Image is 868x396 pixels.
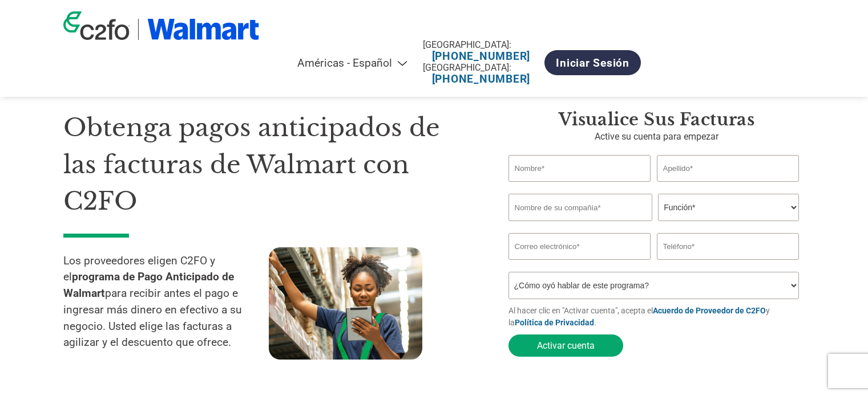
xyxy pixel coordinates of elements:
[508,194,652,221] input: Nombre de su compañía*
[657,155,800,182] input: Apellido*
[508,334,623,357] button: Activar cuenta
[508,183,621,189] font: El nombre no es válido o es demasiado largo.
[658,194,799,221] select: Título/Rol
[653,306,766,315] a: Acuerdo de Proveedor de C2FO
[63,254,215,284] font: Los proveedores eligen C2FO y el
[423,39,511,50] font: [GEOGRAPHIC_DATA]:
[559,109,755,130] font: Visualice sus facturas
[657,261,727,267] font: Número de teléfono inválido
[147,19,260,40] img: Walmart
[595,131,718,142] font: Active su cuenta para empezar
[63,112,440,217] font: Obtenga pagos anticipados de las facturas de Walmart con C2FO
[423,62,511,73] font: [GEOGRAPHIC_DATA]:
[432,72,531,85] a: [PHONE_NUMBER]
[508,261,608,267] font: Dirección de correo electrónico no válida
[269,247,422,360] img: trabajador de la cadena de suministro
[515,318,594,327] a: Política de Privacidad
[432,50,531,63] a: [PHONE_NUMBER]
[594,318,596,327] font: .
[63,11,130,40] img: logotipo de c2fo
[63,287,242,349] font: para recibir antes el pago e ingresar más dinero en efectivo a su negocio. Usted elige las factur...
[556,56,629,70] font: Iniciar sesión
[544,50,641,75] a: Iniciar sesión
[63,270,234,300] font: programa de Pago Anticipado de Walmart
[657,183,781,189] font: Apellido no válido o el apellido es demasiado largo
[508,222,716,228] font: El nombre de la empresa no es válido o el nombre de la empresa es demasiado largo
[537,340,595,351] font: Activar cuenta
[508,306,653,315] font: Al hacer clic en "Activar cuenta", acepta el
[508,233,651,260] input: Formato de correo electrónico no válido
[508,155,651,182] input: Nombre*
[657,233,800,260] input: Teléfono*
